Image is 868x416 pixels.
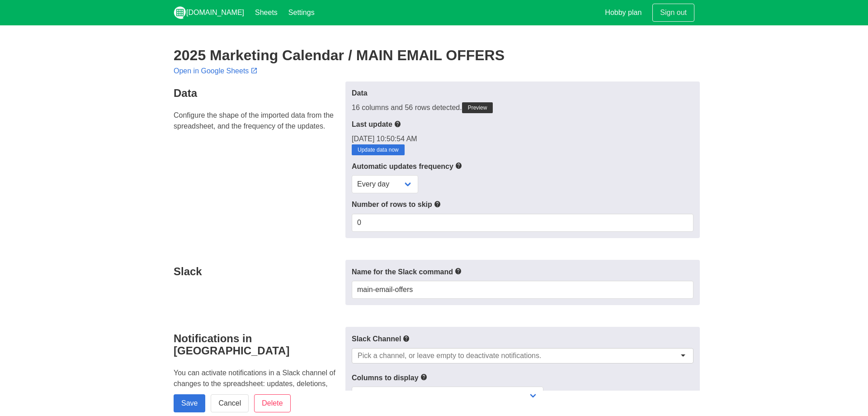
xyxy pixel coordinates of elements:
[174,394,205,412] input: Save
[352,281,693,299] input: Text input
[352,372,693,383] label: Columns to display
[352,135,417,143] span: [DATE] 10:50:54 AM
[211,394,249,412] a: Cancel
[174,47,694,63] h2: 2025 Marketing Calendar / MAIN EMAIL OFFERS
[174,332,340,357] h4: Notifications in [GEOGRAPHIC_DATA]
[352,119,693,130] label: Last update
[352,199,693,210] label: Number of rows to skip
[352,88,693,99] label: Data
[652,4,694,22] a: Sign out
[174,87,340,99] h4: Data
[352,102,693,113] div: 16 columns and 56 rows detected.
[174,265,340,277] h4: Slack
[174,67,259,75] a: Open in Google Sheets
[462,102,493,113] a: Preview
[174,6,186,19] img: logo_v2_white.png
[352,144,405,155] a: Update data now
[254,394,290,412] input: Delete
[174,110,340,132] p: Configure the shape of the imported data from the spreadsheet, and the frequency of the updates.
[352,266,693,277] label: Name for the Slack command
[352,333,693,344] label: Slack Channel
[352,161,693,172] label: Automatic updates frequency
[358,351,542,360] input: Pick a channel, or leave empty to deactivate notifications.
